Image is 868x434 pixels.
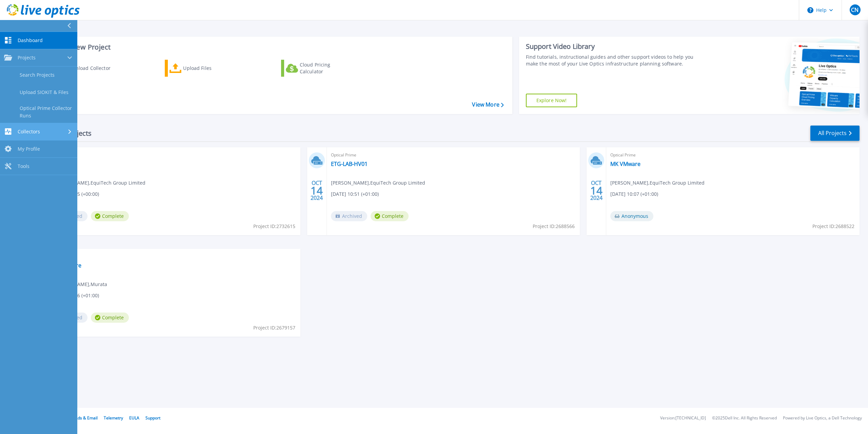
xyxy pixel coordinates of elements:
[51,253,296,260] span: Optical Prime
[331,211,367,221] span: Archived
[526,54,702,67] div: Find tutorials, instructional guides and other support videos to help you make the most of your L...
[51,281,107,288] span: [PERSON_NAME] , Murata
[253,324,295,332] span: Project ID: 2679157
[18,55,36,61] span: Projects
[610,179,705,187] span: [PERSON_NAME] , EquiTech Group Limited
[610,190,658,198] span: [DATE] 10:07 (+01:00)
[712,416,777,420] li: © 2025 Dell Inc. All Rights Reserved
[129,415,139,421] a: EULA
[104,415,123,421] a: Telemetry
[48,43,504,51] h3: Start a New Project
[75,415,98,421] a: Ads & Email
[371,211,409,221] span: Complete
[851,7,859,13] span: CN
[281,60,357,77] a: Cloud Pricing Calculator
[783,416,862,420] li: Powered by Live Optics, a Dell Technology
[48,60,124,77] a: Download Collector
[610,161,640,167] a: MK VMware
[331,190,379,198] span: [DATE] 10:51 (+01:00)
[311,188,323,193] span: 14
[590,188,603,193] span: 14
[18,37,43,43] span: Dashboard
[533,223,575,230] span: Project ID: 2688566
[331,179,425,187] span: [PERSON_NAME] , EquiTech Group Limited
[18,163,29,169] span: Tools
[183,61,237,75] div: Upload Files
[660,416,706,420] li: Version: [TECHNICAL_ID]
[165,60,240,77] a: Upload Files
[590,178,603,203] div: OCT 2024
[51,179,145,187] span: [PERSON_NAME] , EquiTech Group Limited
[91,211,129,221] span: Complete
[310,178,323,203] div: OCT 2024
[65,61,120,75] div: Download Collector
[610,151,855,159] span: Optical Prime
[18,146,40,152] span: My Profile
[18,129,40,135] span: Collectors
[51,151,296,159] span: Optical Prime
[472,101,504,108] a: View More
[331,161,368,167] a: ETG-LAB-HV01
[812,223,854,230] span: Project ID: 2688522
[253,223,295,230] span: Project ID: 2732615
[526,94,577,107] a: Explore Now!
[300,61,354,75] div: Cloud Pricing Calculator
[331,151,576,159] span: Optical Prime
[145,415,160,421] a: Support
[810,126,860,141] a: All Projects
[91,313,129,323] span: Complete
[610,211,653,221] span: Anonymous
[526,42,702,51] div: Support Video Library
